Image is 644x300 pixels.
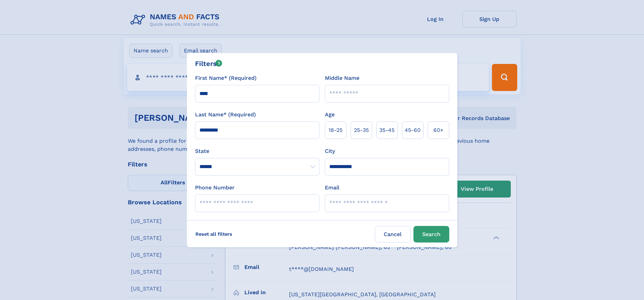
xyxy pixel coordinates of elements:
[354,126,369,134] span: 25‑35
[195,184,235,192] label: Phone Number
[195,111,256,119] label: Last Name* (Required)
[405,126,421,134] span: 45‑60
[195,147,319,155] label: State
[325,111,335,119] label: Age
[325,147,335,155] label: City
[329,126,342,134] span: 18‑25
[375,226,411,243] label: Cancel
[325,74,359,82] label: Middle Name
[191,226,237,242] label: Reset all filters
[379,126,395,134] span: 35‑45
[433,126,444,134] span: 60+
[325,184,339,192] label: Email
[195,74,257,82] label: First Name* (Required)
[195,59,222,69] div: Filters
[413,226,449,243] button: Search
